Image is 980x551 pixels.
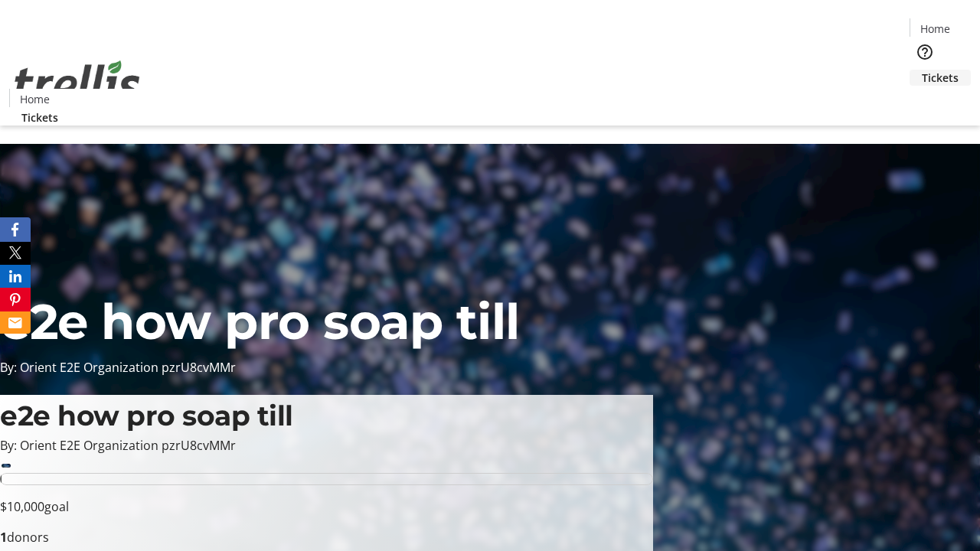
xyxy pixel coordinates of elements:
span: Home [920,21,950,37]
img: Orient E2E Organization pzrU8cvMMr's Logo [9,44,145,120]
button: Help [910,37,940,67]
a: Tickets [910,70,971,86]
span: Tickets [21,109,58,126]
a: Home [10,91,59,107]
span: Tickets [922,70,959,86]
span: Home [20,91,50,107]
a: Tickets [9,109,70,126]
a: Home [910,21,959,37]
button: Cart [910,86,940,116]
